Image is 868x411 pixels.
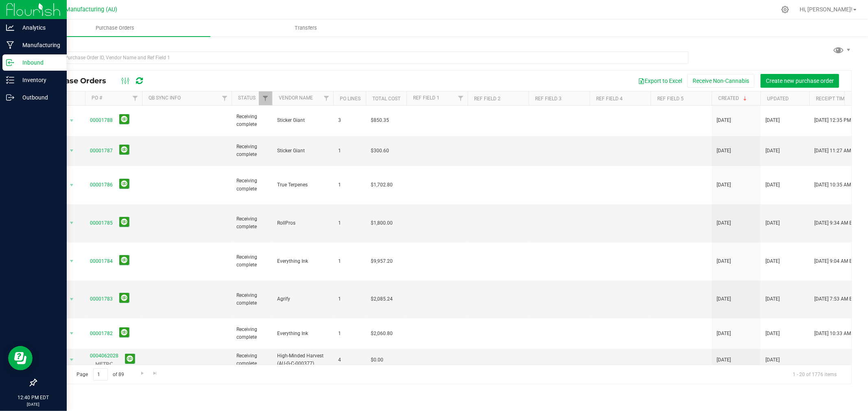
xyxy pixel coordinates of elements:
[277,219,328,227] span: RollPros
[210,19,401,37] a: Transfers
[67,354,77,366] span: select
[67,217,77,229] span: select
[14,23,63,32] p: Analytics
[765,181,780,189] span: [DATE]
[85,24,145,32] span: Purchase Orders
[814,330,861,337] span: [DATE] 10:33 AM EDT
[371,219,393,227] span: $1,800.00
[236,292,267,307] span: Receiving complete
[371,147,389,155] span: $300.60
[338,117,361,124] span: 3
[70,368,131,381] span: Page of 89
[90,148,113,154] a: 00001787
[6,93,14,102] inline-svg: Outbound
[90,360,118,368] p: METRC
[236,113,267,128] span: Receiving complete
[277,257,328,265] span: Everything Ink
[371,356,383,364] span: $0.00
[90,220,113,226] a: 00001785
[277,117,328,124] span: Sticker Giant
[766,78,834,84] span: Create new purchase order
[67,115,77,126] span: select
[67,145,77,156] span: select
[687,74,754,88] button: Receive Non-Cannabis
[284,24,328,32] span: Transfers
[761,74,839,88] button: Create new purchase order
[92,95,102,101] a: PO #
[236,352,267,368] span: Receiving complete
[90,258,113,264] a: 00001784
[277,352,328,368] span: High-Minded Harvest (AU-G-C-000377)
[657,96,684,102] a: Ref Field 5
[129,91,142,105] a: Filter
[814,219,858,227] span: [DATE] 9:34 AM EDT
[90,331,113,336] a: 00001782
[67,328,77,339] span: select
[14,75,63,85] p: Inventory
[717,219,731,227] span: [DATE]
[136,368,148,379] a: Go to the next page
[814,117,861,124] span: [DATE] 12:35 PM EDT
[277,295,328,303] span: Agrify
[372,96,400,102] a: Total Cost
[814,181,861,189] span: [DATE] 10:35 AM EDT
[14,58,63,67] p: Inbound
[767,96,789,102] a: Updated
[338,147,361,155] span: 1
[14,93,63,102] p: Outbound
[93,368,108,381] input: 1
[6,76,14,84] inline-svg: Inventory
[8,346,33,370] iframe: Resource center
[90,353,118,359] a: 0004062028
[236,177,267,193] span: Receiving complete
[236,215,267,231] span: Receiving complete
[371,181,393,189] span: $1,702.80
[338,219,361,227] span: 1
[340,96,361,102] a: PO Lines
[6,58,14,67] inline-svg: Inbound
[717,295,731,303] span: [DATE]
[717,356,731,364] span: [DATE]
[20,19,210,37] a: Purchase Orders
[279,95,313,101] a: Vendor Name
[765,219,780,227] span: [DATE]
[149,368,161,379] a: Go to the last page
[814,295,858,303] span: [DATE] 7:53 AM EDT
[90,296,113,302] a: 00001783
[67,255,77,267] span: select
[49,6,118,13] span: Stash Manufacturing (AU)
[338,181,361,189] span: 1
[90,117,113,123] a: 00001788
[765,147,780,155] span: [DATE]
[765,295,780,303] span: [DATE]
[238,95,256,101] a: Status
[780,6,790,13] div: Manage settings
[149,95,181,101] a: QB Sync Info
[277,330,328,337] span: Everything Ink
[765,257,780,265] span: [DATE]
[717,330,731,337] span: [DATE]
[816,96,864,102] a: Receipt Timestamp
[765,117,780,124] span: [DATE]
[338,330,361,337] span: 1
[413,95,439,101] a: Ref Field 1
[474,96,501,102] a: Ref Field 2
[765,330,780,337] span: [DATE]
[371,295,393,303] span: $2,085.24
[718,95,748,101] a: Created
[535,96,562,102] a: Ref Field 3
[800,6,853,13] span: Hi, [PERSON_NAME]!
[67,180,77,191] span: select
[6,24,14,32] inline-svg: Analytics
[4,394,63,401] p: 12:40 PM EDT
[717,257,731,265] span: [DATE]
[338,356,361,364] span: 4
[218,91,232,105] a: Filter
[36,52,689,64] input: Search Purchase Order ID, Vendor Name and Ref Field 1
[236,253,267,269] span: Receiving complete
[277,181,328,189] span: True Terpenes
[814,147,861,155] span: [DATE] 11:27 AM EDT
[765,356,780,364] span: [DATE]
[236,143,267,158] span: Receiving complete
[4,401,63,407] p: [DATE]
